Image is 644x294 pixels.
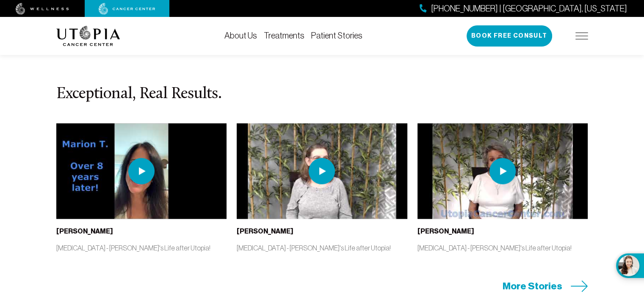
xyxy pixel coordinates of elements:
a: Patient Stories [311,31,362,40]
img: play icon [128,158,155,184]
img: thumbnail [417,124,588,219]
img: wellness [16,3,69,15]
img: play icon [309,158,335,184]
a: Treatments [264,31,304,40]
span: More Stories [503,280,562,293]
img: logo [56,26,120,46]
p: [MEDICAL_DATA] - [PERSON_NAME]'s Life after Utopia! [237,243,407,253]
img: icon-hamburger [575,33,588,39]
img: play icon [489,158,516,184]
a: More Stories [503,280,588,293]
b: [PERSON_NAME] [417,227,474,235]
p: [MEDICAL_DATA] - [PERSON_NAME]'s Life after Utopia! [56,243,227,253]
p: [MEDICAL_DATA] - [PERSON_NAME]'s Life after Utopia! [417,243,588,253]
span: [PHONE_NUMBER] | [GEOGRAPHIC_DATA], [US_STATE] [431,3,627,15]
img: thumbnail [237,124,407,219]
h3: Exceptional, Real Results. [56,85,588,103]
b: [PERSON_NAME] [237,227,293,235]
b: [PERSON_NAME] [56,227,113,235]
img: cancer center [99,3,155,15]
a: [PHONE_NUMBER] | [GEOGRAPHIC_DATA], [US_STATE] [420,3,627,15]
img: thumbnail [56,124,227,219]
button: Book Free Consult [467,25,552,47]
a: About Us [224,31,257,40]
